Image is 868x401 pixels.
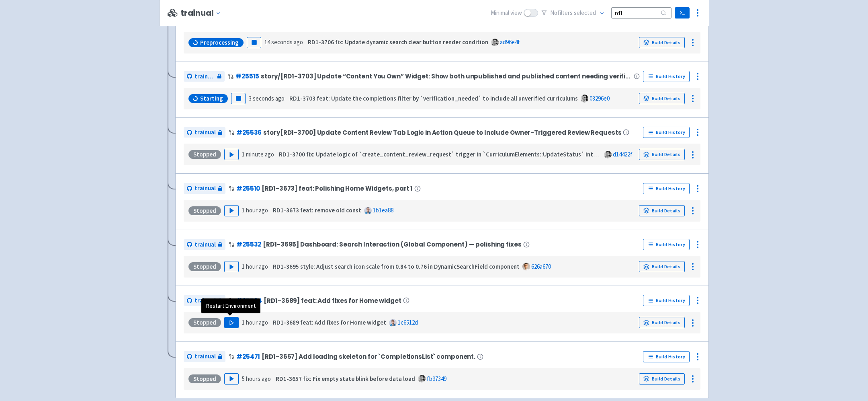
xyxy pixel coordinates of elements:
div: Stopped [188,318,221,327]
a: trainual [184,295,225,306]
time: 1 minute ago [242,150,274,158]
span: No filter s [550,8,596,18]
strong: RD1-3700 fix: Update logic of `create_content_review_request` trigger in `CurriculumElements::Upd... [279,150,614,158]
div: Stopped [188,262,221,271]
button: Play [224,317,239,328]
span: [RD1-3673] feat: Polishing Home Widgets, part 1 [262,185,413,192]
a: 626a670 [531,263,551,270]
a: #25536 [236,128,262,137]
span: Starting [200,95,223,103]
time: 1 hour ago [242,263,268,270]
span: trainual [194,128,216,137]
button: Pause [247,37,261,48]
button: Play [224,149,239,160]
button: Pause [231,93,246,104]
div: Stopped [188,150,221,159]
a: ad96e4f [500,38,520,46]
a: Build Details [639,37,685,48]
a: Build History [643,351,690,362]
a: Terminal [675,7,690,19]
span: [RD1-3695] Dashboard: Search Interaction (Global Component) — polishing fixes [263,241,521,248]
a: trainual [184,71,225,82]
strong: RD1-3657 fix: Fix empty state blink before data load [276,375,415,382]
a: trainual [184,351,225,362]
a: #25471 [236,352,260,361]
time: 1 hour ago [242,319,268,326]
a: #25532 [236,240,261,249]
span: Minimal view [491,8,522,18]
time: 1 hour ago [242,206,268,214]
span: trainual [194,72,215,81]
a: 1b1ea88 [373,206,393,214]
a: 1c6512d [398,319,418,326]
button: trainual [180,8,224,18]
a: Build Details [639,93,685,104]
span: trainual [194,240,216,249]
a: Build History [643,183,690,194]
strong: RD1-3695 style: Adjust search icon scale from 0.84 to 0.76 in DynamicSearchField component [273,263,520,270]
span: trainual [194,184,216,193]
input: Search... [611,7,671,18]
strong: RD1-3689 feat: Add fixes for Home widget [273,319,386,326]
a: Build Details [639,205,685,216]
div: Stopped [188,206,221,215]
span: trainual [194,352,216,361]
button: Play [224,205,239,216]
a: #25515 [235,72,259,80]
strong: RD1-3706 fix: Update dynamic search clear button render condition [308,38,488,46]
span: [RD1-3657] Add loading skeleton for `CompletionsList` component. [262,353,475,360]
a: trainual [184,239,225,250]
a: 03296e0 [590,95,610,102]
a: Build Details [639,261,685,272]
a: #25534 [236,296,262,305]
a: fb97349 [427,375,446,382]
time: 14 seconds ago [264,38,303,46]
a: Build Details [639,317,685,328]
a: Build History [643,239,690,250]
a: Build History [643,127,690,138]
span: story[RD1-3700] Update Content Review Tab Logic in Action Queue to Include Owner-Triggered Review... [263,129,621,136]
strong: RD1-3703 feat: Update the completions filter by `verification_needed` to include all unverified c... [289,95,578,102]
button: Play [224,261,239,272]
span: trainual [194,296,216,305]
a: Build History [643,295,690,306]
button: Play [224,373,239,385]
a: Build History [643,71,690,82]
time: 3 seconds ago [249,95,285,102]
a: Build Details [639,373,685,385]
span: selected [574,9,596,16]
span: story/[RD1-3703] Update “Content You Own” Widget: Show both unpublished and published content nee... [261,73,632,80]
a: Build Details [639,149,685,160]
a: trainual [184,183,225,194]
a: d14422f [613,150,633,158]
a: trainual [184,127,225,138]
time: 5 hours ago [242,375,271,382]
a: #25510 [236,184,260,193]
span: [RD1-3689] feat: Add fixes for Home widget [264,297,401,304]
div: Stopped [188,374,221,383]
strong: RD1-3673 feat: remove old const [273,206,361,214]
span: Preprocessing [200,39,239,47]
